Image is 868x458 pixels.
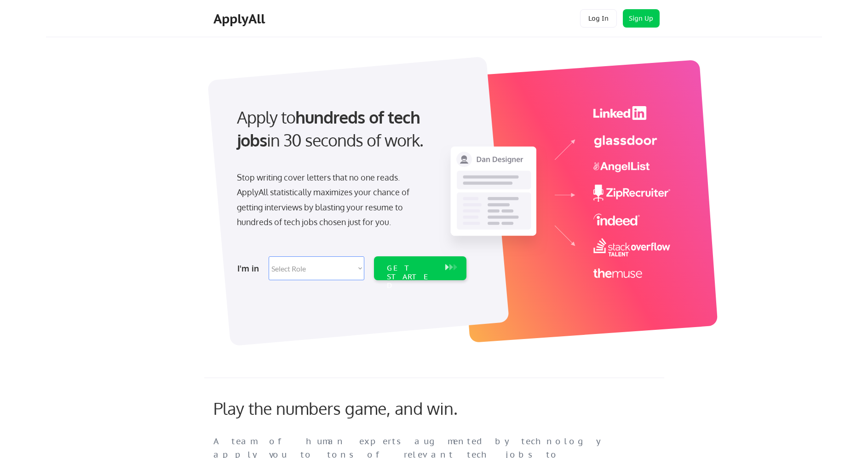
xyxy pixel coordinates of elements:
div: GET STARTED [387,264,436,290]
div: Play the numbers game, and win. [213,398,499,418]
button: Sign Up [623,9,660,28]
div: I'm in [237,261,263,276]
div: Stop writing cover letters that no one reads. ApplyAll statistically maximizes your chance of get... [237,170,426,230]
div: Apply to in 30 seconds of work. [237,106,463,152]
div: ApplyAll [213,11,268,27]
strong: hundreds of tech jobs [237,107,424,150]
button: Log In [580,9,617,28]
